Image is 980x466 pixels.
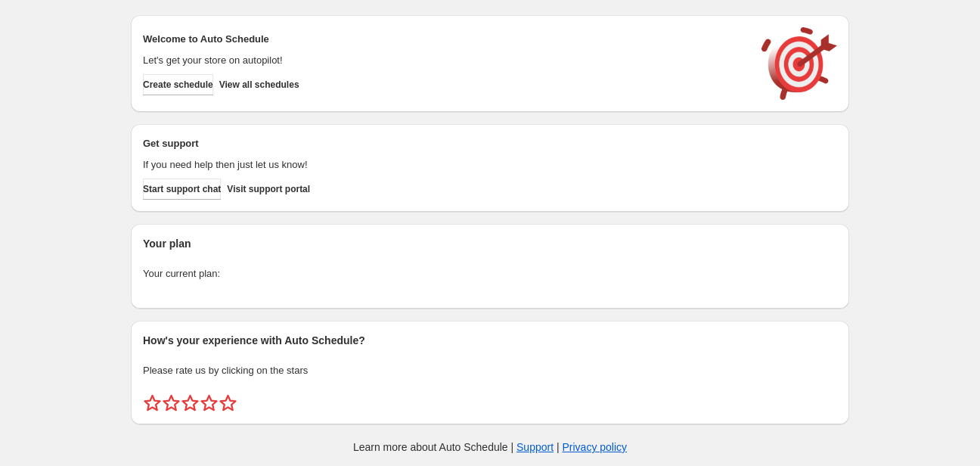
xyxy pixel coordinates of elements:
[143,53,746,68] p: Let's get your store on autopilot!
[353,440,627,455] p: Learn more about Auto Schedule | |
[143,333,837,348] h2: How's your experience with Auto Schedule?
[227,179,310,200] a: Visit support portal
[219,74,299,95] button: View all schedules
[143,157,746,172] p: If you need help then just let us know!
[143,266,837,281] p: Your current plan:
[143,236,837,251] h2: Your plan
[143,32,746,47] h2: Welcome to Auto Schedule
[143,79,213,91] span: Create schedule
[227,183,310,195] span: Visit support portal
[143,183,221,195] span: Start support chat
[516,441,554,453] a: Support
[219,79,299,91] span: View all schedules
[143,179,221,200] a: Start support chat
[143,363,837,378] p: Please rate us by clicking on the stars
[143,136,746,151] h2: Get support
[143,74,213,95] button: Create schedule
[563,441,628,453] a: Privacy policy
